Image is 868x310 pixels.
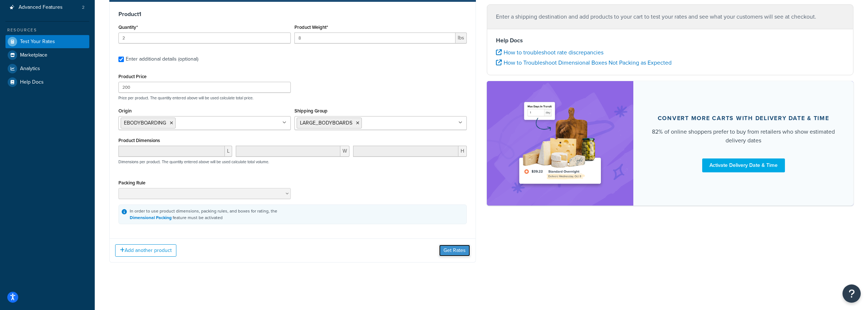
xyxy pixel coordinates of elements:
label: Shipping Group [294,108,328,114]
button: Open Resource Center [842,284,861,303]
a: Advanced Features2 [5,1,89,14]
span: W [340,146,349,157]
a: Help Docs [5,76,89,89]
div: Resources [5,27,89,33]
p: Dimensions per product. The quantity entered above will be used calculate total volume. [117,159,269,164]
a: Analytics [5,62,89,75]
span: L [225,146,232,157]
p: Price per product. The quantity entered above will be used calculate total price. [117,95,469,100]
p: Enter a shipping destination and add products to your cart to test your rates and see what your c... [496,12,844,22]
label: Origin [118,108,132,114]
span: Analytics [20,66,40,72]
span: Help Docs [20,79,44,85]
span: lbs [455,32,467,43]
a: How to Troubleshoot Dimensional Boxes Not Packing as Expected [496,58,672,67]
span: EBODYBOARDING [124,119,166,127]
label: Product Weight* [294,24,328,30]
a: Marketplace [5,49,89,62]
span: 2 [82,4,85,11]
div: Convert more carts with delivery date & time [658,115,829,122]
span: LARGE_BODYBOARDS [300,119,352,127]
span: Advanced Features [19,4,63,11]
div: Enter additional details (optional) [126,54,198,64]
input: 0 [118,32,291,43]
div: 82% of online shoppers prefer to buy from retailers who show estimated delivery dates [651,127,836,145]
span: H [458,146,467,157]
span: Test Your Rates [20,39,55,45]
input: Enter additional details (optional) [118,57,124,62]
button: Add another product [115,244,176,257]
img: feature-image-ddt-36eae7f7280da8017bfb280eaccd9c446f90b1fe08728e4019434db127062ab4.png [515,92,606,195]
div: In order to use product dimensions, packing rules, and boxes for rating, the feature must be acti... [130,208,277,221]
a: How to troubleshoot rate discrepancies [496,48,603,57]
h4: Help Docs [496,36,844,45]
label: Quantity* [118,24,138,30]
label: Product Dimensions [118,138,160,143]
a: Test Your Rates [5,35,89,48]
label: Product Price [118,74,146,79]
span: Marketplace [20,52,47,58]
label: Packing Rule [118,180,145,185]
li: Advanced Features [5,1,89,14]
a: Activate Delivery Date & Time [702,158,785,172]
h3: Product 1 [118,11,467,18]
a: Dimensional Packing [130,214,172,221]
button: Get Rates [439,245,470,256]
input: 0.00 [294,32,455,43]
